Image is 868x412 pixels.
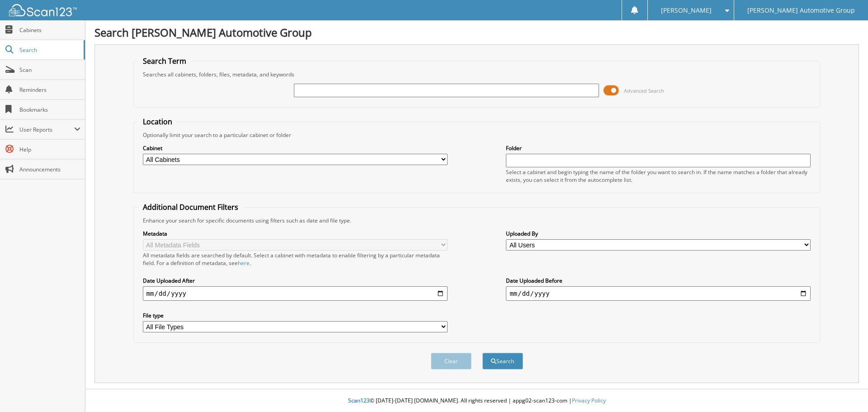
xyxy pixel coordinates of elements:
a: Privacy Policy [572,397,606,404]
span: Announcements [19,166,80,173]
span: Advanced Search [624,87,664,94]
h1: Search [PERSON_NAME] Automotive Group [94,25,859,40]
button: Clear [431,353,472,369]
label: File type [143,312,448,319]
button: Search [482,353,523,369]
span: Bookmarks [19,106,80,114]
div: Enhance your search for specific documents using filters such as date and file type. [138,217,816,224]
label: Date Uploaded After [143,277,448,284]
div: All metadata fields are searched by default. Select a cabinet with metadata to enable filtering b... [143,251,448,267]
span: [PERSON_NAME] [661,8,712,13]
span: Reminders [19,86,80,94]
legend: Additional Document Filters [138,202,243,212]
span: Scan123 [348,397,370,404]
span: [PERSON_NAME] Automotive Group [747,8,855,13]
input: end [506,286,811,301]
span: User Reports [19,126,74,133]
label: Folder [506,144,811,152]
img: scan123-logo-white.svg [9,4,77,16]
label: Metadata [143,230,448,237]
label: Cabinet [143,144,448,152]
label: Date Uploaded Before [506,277,811,284]
div: Select a cabinet and begin typing the name of the folder you want to search in. If the name match... [506,168,811,184]
span: Help [19,146,80,153]
div: © [DATE]-[DATE] [DOMAIN_NAME]. All rights reserved | appg02-scan123-com | [85,390,868,412]
span: Cabinets [19,26,80,34]
span: Search [19,46,79,54]
div: Searches all cabinets, folders, files, metadata, and keywords [138,71,816,78]
span: Scan [19,66,80,74]
legend: Search Term [138,56,191,66]
a: here [238,259,250,267]
legend: Location [138,117,177,127]
label: Uploaded By [506,230,811,237]
input: start [143,286,448,301]
div: Optionally limit your search to a particular cabinet or folder [138,131,816,139]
